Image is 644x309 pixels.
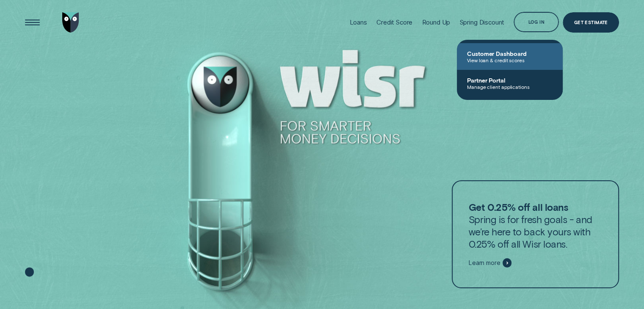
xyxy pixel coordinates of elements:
div: Spring Discount [459,18,504,26]
span: Manage client applications [467,84,553,90]
a: Customer DashboardView loan & credit scores [457,43,563,70]
a: Get Estimate [563,12,619,33]
span: Partner Portal [467,77,553,84]
span: View loan & credit scores [467,57,553,63]
span: Customer Dashboard [467,50,553,57]
strong: Get 0.25% off all loans [469,201,568,213]
button: Open Menu [22,12,42,33]
div: Round Up [422,18,450,26]
div: Credit Score [376,18,412,26]
div: Loans [350,18,367,26]
span: Learn more [469,259,500,267]
img: Wisr [62,12,79,33]
p: Spring is for fresh goals - and we’re here to back yours with 0.25% off all Wisr loans. [469,201,603,250]
button: Log in [514,12,559,32]
a: Get 0.25% off all loansSpring is for fresh goals - and we’re here to back yours with 0.25% off al... [452,180,619,288]
a: Partner PortalManage client applications [457,70,563,97]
